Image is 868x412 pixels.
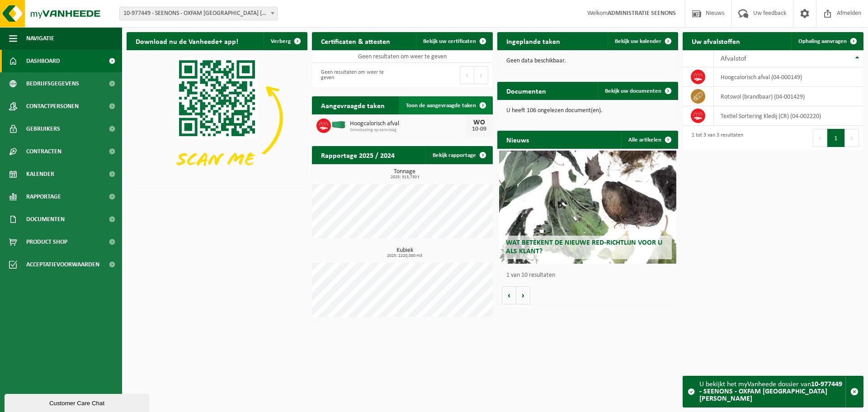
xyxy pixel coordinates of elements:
a: Wat betekent de nieuwe RED-richtlijn voor u als klant? [499,151,676,264]
button: Previous [813,129,827,147]
span: Contactpersonen [26,95,79,118]
button: Next [474,66,488,84]
button: Previous [460,66,474,84]
strong: ADMINISTRATIE SEENONS [608,10,676,17]
button: Volgende [516,286,530,304]
td: Textiel Sortering Kledij (CR) (04-002220) [714,106,863,126]
td: hoogcalorisch afval (04-000149) [714,67,863,87]
span: Bekijk uw documenten [605,88,661,94]
span: 10-977449 - SEENONS - OXFAM YUNUS CENTER HAREN - HAREN [120,7,277,20]
h2: Nieuws [497,131,538,148]
h2: Rapportage 2025 / 2024 [312,146,404,164]
a: Toon de aangevraagde taken [399,96,492,114]
button: Verberg [264,32,307,50]
a: Bekijk uw kalender [608,32,677,50]
span: Rapportage [26,185,61,208]
div: WO [470,119,488,126]
h2: Uw afvalstoffen [683,32,749,50]
span: Product Shop [26,231,67,253]
button: Next [845,129,859,147]
td: Geen resultaten om weer te geven [312,50,493,63]
h2: Aangevraagde taken [312,96,394,114]
span: 10-977449 - SEENONS - OXFAM YUNUS CENTER HAREN - HAREN [119,7,278,20]
a: Bekijk uw documenten [598,82,677,100]
span: Bekijk uw certificaten [423,38,476,44]
img: Download de VHEPlus App [127,50,307,186]
span: Hoogcalorisch afval [350,120,466,128]
span: Bekijk uw kalender [615,38,661,44]
span: Documenten [26,208,65,231]
span: Gebruikers [26,118,60,140]
span: Toon de aangevraagde taken [406,103,476,109]
p: U heeft 106 ongelezen document(en). [506,108,669,114]
span: 2025: 313,730 t [316,175,493,180]
a: Bekijk uw certificaten [416,32,492,50]
span: Ophaling aanvragen [798,38,847,44]
span: Kalender [26,163,54,185]
iframe: chat widget [5,392,151,412]
span: Dashboard [26,50,60,72]
span: Omwisseling op aanvraag [350,128,466,133]
span: Navigatie [26,27,54,50]
img: HK-XC-40-GN-00 [331,121,346,129]
a: Ophaling aanvragen [791,32,863,50]
span: Bedrijfsgegevens [26,72,79,95]
span: 2025: 2220,000 m3 [316,254,493,258]
h3: Tonnage [316,169,493,180]
strong: 10-977449 - SEENONS - OXFAM [GEOGRAPHIC_DATA] [PERSON_NAME] [699,381,842,403]
span: Wat betekent de nieuwe RED-richtlijn voor u als klant? [506,239,662,255]
div: U bekijkt het myVanheede dossier van [699,376,845,407]
span: Verberg [271,38,291,44]
span: Acceptatievoorwaarden [26,253,99,276]
h2: Download nu de Vanheede+ app! [127,32,247,50]
button: 1 [827,129,845,147]
p: 1 van 10 resultaten [506,272,674,279]
h2: Ingeplande taken [497,32,569,50]
div: 10-09 [470,126,488,133]
div: 1 tot 3 van 3 resultaten [687,128,743,148]
span: Contracten [26,140,61,163]
h3: Kubiek [316,247,493,258]
div: Geen resultaten om weer te geven [316,65,398,85]
h2: Certificaten & attesten [312,32,399,50]
button: Vorige [502,286,516,304]
a: Alle artikelen [621,131,677,149]
p: Geen data beschikbaar. [506,58,669,64]
span: Afvalstof [721,55,746,62]
h2: Documenten [497,82,555,99]
a: Bekijk rapportage [425,146,492,164]
td: rotswol (brandbaar) (04-001429) [714,87,863,106]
